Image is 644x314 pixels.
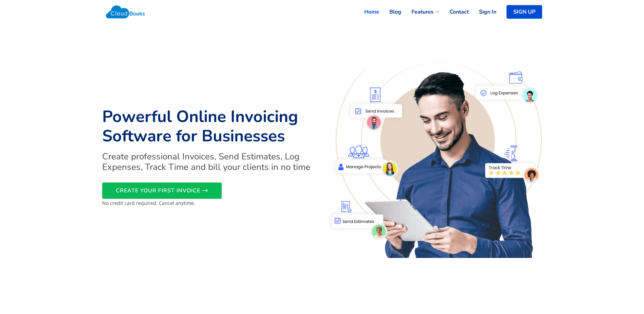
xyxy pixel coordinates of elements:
a: Contact [439,4,469,19]
a: Home [354,4,379,19]
span: Features [411,8,434,16]
h1: Powerful Online Invoicing Software for Businesses [102,107,318,146]
small: No credit card required. Cancel anytime. [102,200,195,206]
img: Cloudbooks Logo [102,2,149,22]
a: Sign In [469,4,496,19]
h2: Create professional Invoices, Send Estimates, Log Expenses, Track Time and bill your clients in n... [102,151,318,172]
a: SIGN UP [507,5,542,19]
a: Features [401,4,439,19]
a: Blog [379,4,401,19]
a: CREATE YOUR FIRST INVOICE [102,182,222,199]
